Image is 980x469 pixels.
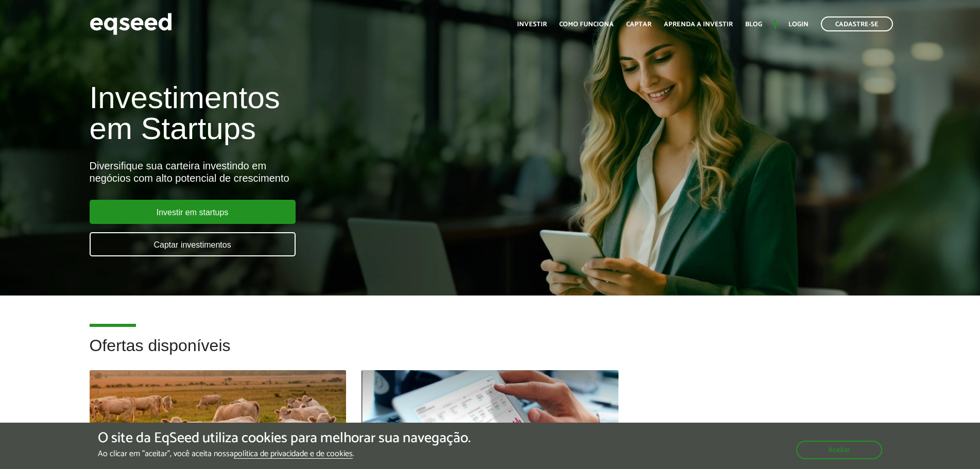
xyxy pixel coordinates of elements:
[745,21,762,28] a: Blog
[90,10,172,38] img: EqSeed
[90,200,296,224] a: Investir em startups
[234,450,353,459] a: política de privacidade e de cookies
[559,21,614,28] a: Como funciona
[821,16,893,31] a: Cadastre-se
[90,232,296,256] a: Captar investimentos
[664,21,733,28] a: Aprenda a investir
[90,82,564,144] h1: Investimentos em Startups
[98,430,471,446] h5: O site da EqSeed utiliza cookies para melhorar sua navegação.
[98,449,471,459] p: Ao clicar em "aceitar", você aceita nossa .
[517,21,547,28] a: Investir
[90,337,891,370] h2: Ofertas disponíveis
[626,21,651,28] a: Captar
[90,160,564,184] div: Diversifique sua carteira investindo em negócios com alto potencial de crescimento
[796,441,882,459] button: Aceitar
[788,21,809,28] a: Login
